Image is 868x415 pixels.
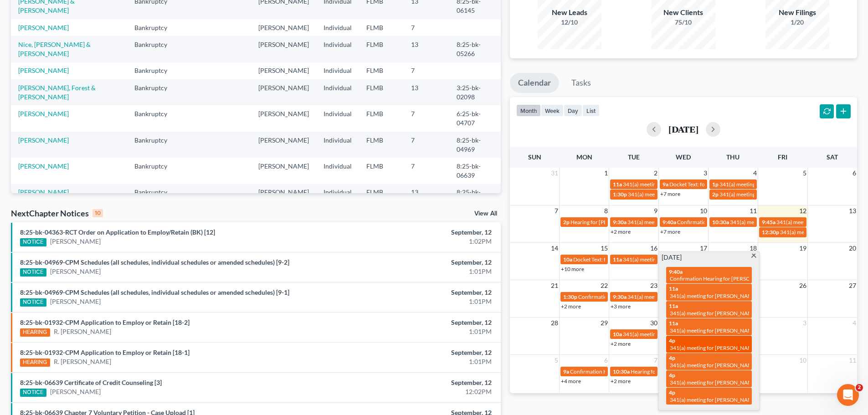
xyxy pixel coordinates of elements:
[550,243,559,254] span: 14
[20,379,162,386] a: 8:25-bk-06639 Certificate of Credit Counseling [3]
[340,228,492,237] div: September, 12
[359,79,404,105] td: FLMB
[359,36,404,62] td: FLMB
[563,293,577,300] span: 1:30p
[18,110,69,118] a: [PERSON_NAME]
[404,19,449,36] td: 7
[627,219,715,225] span: 341(a) meeting for [PERSON_NAME]
[251,79,316,105] td: [PERSON_NAME]
[613,331,622,338] span: 10a
[623,256,711,263] span: 341(a) meeting for [PERSON_NAME]
[561,378,581,384] a: +4 more
[316,36,359,62] td: Individual
[570,368,674,375] span: Confirmation Hearing for [PERSON_NAME]
[662,253,682,262] span: [DATE]
[340,327,492,336] div: 1:01PM
[449,158,501,184] td: 8:25-bk-06639
[54,357,111,366] a: R. [PERSON_NAME]
[127,62,184,79] td: Bankruptcy
[561,303,581,310] a: +2 more
[649,280,658,291] span: 23
[653,355,658,366] span: 7
[663,181,668,188] span: 9a
[669,337,675,344] span: 4p
[18,162,69,170] a: [PERSON_NAME]
[798,355,807,366] span: 10
[359,105,404,131] td: FLMB
[827,153,838,161] span: Sat
[611,228,631,235] a: +2 more
[510,73,559,93] a: Calendar
[528,153,541,161] span: Sun
[359,184,404,210] td: FLMB
[251,184,316,210] td: [PERSON_NAME]
[653,168,658,179] span: 2
[340,258,492,267] div: September, 12
[600,318,609,328] span: 29
[837,384,859,406] iframe: Intercom live chat
[340,267,492,276] div: 1:01PM
[20,268,46,277] div: NOTICE
[20,389,46,397] div: NOTICE
[613,293,627,300] span: 9:30a
[603,355,609,366] span: 6
[670,379,806,386] span: 341(a) meeting for [PERSON_NAME] & [PERSON_NAME]
[251,62,316,79] td: [PERSON_NAME]
[712,181,719,188] span: 1p
[856,384,863,391] span: 2
[404,105,449,131] td: 7
[676,153,691,161] span: Wed
[730,219,818,225] span: 341(a) meeting for [PERSON_NAME]
[474,210,497,217] a: View All
[538,18,601,27] div: 12/10
[340,348,492,357] div: September, 12
[670,396,758,403] span: 341(a) meeting for [PERSON_NAME]
[749,205,758,216] span: 11
[582,104,600,117] button: list
[316,79,359,105] td: Individual
[749,243,758,254] span: 18
[359,132,404,158] td: FLMB
[20,318,190,326] a: 8:25-bk-01932-CPM Application to Employ or Retain [18-2]
[538,7,601,18] div: New Leads
[18,24,69,31] a: [PERSON_NAME]
[11,208,103,219] div: NextChapter Notices
[623,181,711,188] span: 341(a) meeting for [PERSON_NAME]
[404,184,449,210] td: 13
[611,340,631,347] a: +2 more
[340,357,492,366] div: 1:01PM
[852,168,857,179] span: 6
[719,191,807,198] span: 341(a) meeting for [PERSON_NAME]
[20,348,190,356] a: 8:25-bk-01932-CPM Application to Employ or Retain [18-1]
[628,153,640,161] span: Tue
[613,181,622,188] span: 11a
[340,297,492,306] div: 1:01PM
[316,158,359,184] td: Individual
[449,36,501,62] td: 8:25-bk-05266
[127,36,184,62] td: Bankruptcy
[573,256,748,263] span: Docket Text: for [PERSON_NAME] St [PERSON_NAME] [PERSON_NAME]
[20,288,289,296] a: 8:25-bk-04969-CPM Schedules (all schedules, individual schedules or amended schedules) [9-1]
[611,303,631,310] a: +3 more
[669,320,678,327] span: 11a
[765,18,829,27] div: 1/20
[852,318,857,328] span: 4
[848,355,857,366] span: 11
[50,387,101,396] a: [PERSON_NAME]
[576,153,592,161] span: Mon
[20,258,289,266] a: 8:25-bk-04969-CPM Schedules (all schedules, individual schedules or amended schedules) [9-2]
[670,344,758,351] span: 341(a) meeting for [PERSON_NAME]
[54,327,111,336] a: R. [PERSON_NAME]
[668,124,699,134] h2: [DATE]
[613,256,622,263] span: 11a
[762,219,776,225] span: 9:45a
[712,219,729,225] span: 10:30a
[340,318,492,327] div: September, 12
[550,168,559,179] span: 31
[359,158,404,184] td: FLMB
[660,228,680,235] a: +7 more
[550,280,559,291] span: 21
[251,105,316,131] td: [PERSON_NAME]
[404,158,449,184] td: 7
[18,84,96,101] a: [PERSON_NAME], Forest & [PERSON_NAME]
